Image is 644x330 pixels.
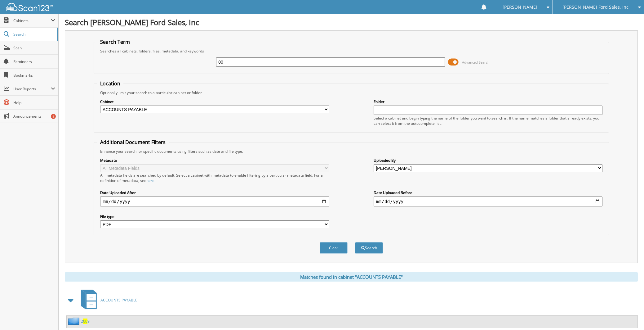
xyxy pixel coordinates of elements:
button: Search [355,242,383,254]
legend: Search Term [97,38,133,45]
div: Searches all cabinets, folders, files, metadata, and keywords [97,48,605,54]
img: folder2.png [68,317,81,325]
span: ACCOUNTS PAYABLE [100,297,137,303]
span: Advanced Search [462,60,490,65]
span: [PERSON_NAME] Ford Sales, Inc [562,5,628,9]
a: here [146,178,154,183]
a: 2009 [81,319,90,324]
button: Clear [320,242,348,254]
div: All metadata fields are searched by default. Select a cabinet with metadata to enable filtering b... [100,173,329,183]
div: Enhance your search for specific documents using filters such as date and file type. [97,149,605,154]
span: Cabinets [13,18,51,23]
img: scan123-logo-white.svg [6,3,53,11]
div: Select a cabinet and begin typing the name of the folder you want to search in. If the name match... [374,115,602,126]
div: 1 [51,114,56,119]
label: Metadata [100,158,329,163]
span: Help [13,100,55,105]
legend: Location [97,80,123,87]
div: Matches found in cabinet "ACCOUNTS PAYABLE" [65,272,638,282]
label: Uploaded By [374,158,602,163]
a: ACCOUNTS PAYABLE [77,288,137,312]
label: Date Uploaded Before [374,190,602,195]
label: Date Uploaded After [100,190,329,195]
span: 00 [83,319,87,324]
span: User Reports [13,86,51,92]
label: Cabinet [100,99,329,104]
span: Reminders [13,59,55,64]
span: Bookmarks [13,73,55,78]
div: Optionally limit your search to a particular cabinet or folder [97,90,605,95]
input: end [374,197,602,206]
label: File type [100,214,329,219]
legend: Additional Document Filters [97,139,169,146]
label: Folder [374,99,602,104]
span: [PERSON_NAME] [503,5,537,9]
h1: Search [PERSON_NAME] Ford Sales, Inc [65,17,638,27]
span: Scan [13,45,55,51]
span: Search [13,32,54,37]
span: Announcements [13,114,55,119]
input: start [100,197,329,206]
